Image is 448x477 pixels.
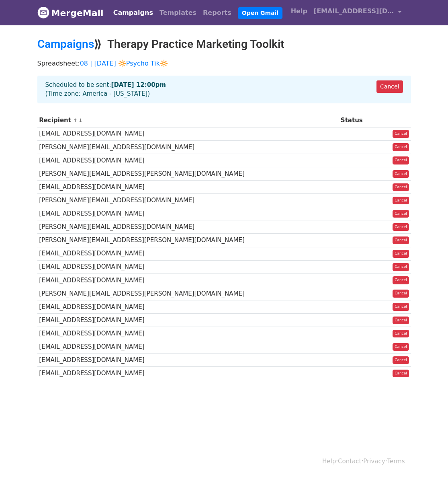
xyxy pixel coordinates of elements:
[78,117,83,123] a: ↓
[37,220,339,234] td: [PERSON_NAME][EMAIL_ADDRESS][DOMAIN_NAME]
[156,5,200,21] a: Templates
[408,438,448,477] iframe: Chat Widget
[37,367,339,380] td: [EMAIL_ADDRESS][DOMAIN_NAME]
[37,260,339,273] td: [EMAIL_ADDRESS][DOMAIN_NAME]
[393,343,409,351] a: Cancel
[387,458,405,465] a: Terms
[200,5,235,21] a: Reports
[322,458,336,465] a: Help
[393,290,409,298] a: Cancel
[37,59,411,68] p: Spreadsheet:
[314,6,394,16] span: [EMAIL_ADDRESS][DOMAIN_NAME]
[37,340,339,354] td: [EMAIL_ADDRESS][DOMAIN_NAME]
[393,330,409,338] a: Cancel
[338,458,361,465] a: Contact
[393,317,409,325] a: Cancel
[110,5,156,21] a: Campaigns
[393,276,409,284] a: Cancel
[393,223,409,231] a: Cancel
[393,197,409,205] a: Cancel
[376,80,403,93] a: Cancel
[37,127,339,140] td: [EMAIL_ADDRESS][DOMAIN_NAME]
[37,314,339,327] td: [EMAIL_ADDRESS][DOMAIN_NAME]
[393,356,409,364] a: Cancel
[37,6,49,19] img: MergeMail logo
[393,210,409,218] a: Cancel
[37,287,339,300] td: [PERSON_NAME][EMAIL_ADDRESS][PERSON_NAME][DOMAIN_NAME]
[393,370,409,378] a: Cancel
[37,300,339,313] td: [EMAIL_ADDRESS][DOMAIN_NAME]
[363,458,385,465] a: Privacy
[37,4,104,21] a: MergeMail
[393,183,409,191] a: Cancel
[393,130,409,138] a: Cancel
[37,37,94,51] a: Campaigns
[393,156,409,164] a: Cancel
[37,167,339,180] td: [PERSON_NAME][EMAIL_ADDRESS][PERSON_NAME][DOMAIN_NAME]
[80,60,168,67] a: 08 | [DATE] 🔆Psycho Tik🔆
[393,143,409,151] a: Cancel
[37,194,339,207] td: [PERSON_NAME][EMAIL_ADDRESS][DOMAIN_NAME]
[393,303,409,311] a: Cancel
[37,37,411,51] h2: ⟫ Therapy Practice Marketing Toolkit
[339,114,376,127] th: Status
[393,250,409,258] a: Cancel
[393,236,409,245] a: Cancel
[37,234,339,247] td: [PERSON_NAME][EMAIL_ADDRESS][PERSON_NAME][DOMAIN_NAME]
[37,114,339,127] th: Recipient
[311,3,405,22] a: [EMAIL_ADDRESS][DOMAIN_NAME]
[37,207,339,220] td: [EMAIL_ADDRESS][DOMAIN_NAME]
[238,7,282,19] a: Open Gmail
[111,81,166,88] strong: [DATE] 12:00pm
[37,140,339,154] td: [PERSON_NAME][EMAIL_ADDRESS][DOMAIN_NAME]
[73,117,78,123] a: ↑
[37,354,339,367] td: [EMAIL_ADDRESS][DOMAIN_NAME]
[37,327,339,340] td: [EMAIL_ADDRESS][DOMAIN_NAME]
[288,3,311,19] a: Help
[37,76,411,103] div: Scheduled to be sent: (Time zone: America - [US_STATE])
[37,181,339,194] td: [EMAIL_ADDRESS][DOMAIN_NAME]
[393,263,409,271] a: Cancel
[37,273,339,287] td: [EMAIL_ADDRESS][DOMAIN_NAME]
[393,170,409,178] a: Cancel
[37,247,339,260] td: [EMAIL_ADDRESS][DOMAIN_NAME]
[37,154,339,167] td: [EMAIL_ADDRESS][DOMAIN_NAME]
